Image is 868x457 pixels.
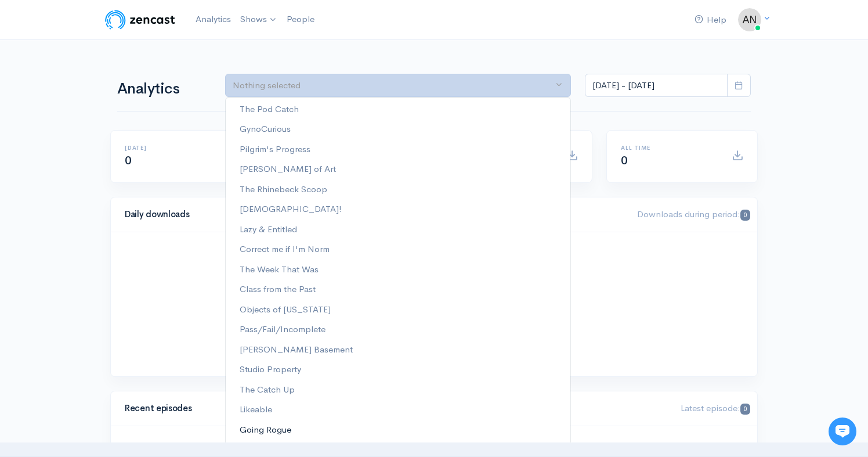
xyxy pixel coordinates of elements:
h1: Hi 👋 [17,56,215,75]
input: analytics date range selector [585,74,728,98]
span: Latest episode: [681,402,750,413]
p: Find an answer quickly [16,199,216,213]
span: The Catch Up [240,383,295,397]
span: Objects of [US_STATE] [240,303,331,316]
img: ... [738,8,761,31]
h2: Just let us know if you need anything and we'll be happy to help! 🙂 [17,77,215,133]
img: ZenCast Logo [103,8,177,31]
span: New conversation [75,161,139,170]
a: People [282,7,319,32]
iframe: gist-messenger-bubble-iframe [829,418,856,445]
span: Likeable [240,403,272,416]
a: Help [690,8,731,33]
span: [DEMOGRAPHIC_DATA]! [240,203,342,216]
span: 0 [740,210,750,221]
input: Search articles [34,218,207,242]
svg: A chart. [125,246,743,362]
h6: All time [621,145,718,151]
span: The Pod Catch [240,103,299,116]
span: [PERSON_NAME] Basement [240,343,353,357]
span: Downloads during period: [637,208,750,219]
span: Pass/Fail/Incomplete [240,323,325,336]
span: 0 [125,153,132,168]
h4: Daily downloads [125,210,623,219]
span: Going Rogue [240,423,291,437]
span: [PERSON_NAME] of Art [240,163,336,176]
button: New conversation [18,154,214,177]
span: 0 [621,153,628,168]
span: Pilgrim's Progress [240,143,310,156]
a: Analytics [191,7,236,32]
button: Nothing selected [225,74,571,98]
span: Class from the Past [240,283,316,296]
span: Lazy & Entitled [240,223,297,236]
a: Shows [236,7,282,33]
span: 0 [740,404,750,415]
h6: [DATE] [125,145,222,151]
span: The Week That Was [240,263,319,276]
span: The Rhinebeck Scoop [240,183,327,196]
h4: Recent episodes [125,404,406,413]
span: Correct me if I'm Norm [240,243,330,256]
span: Studio Property [240,363,301,376]
h1: Analytics [117,81,211,98]
div: Nothing selected [233,79,553,92]
span: GynoCurious [240,123,291,136]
